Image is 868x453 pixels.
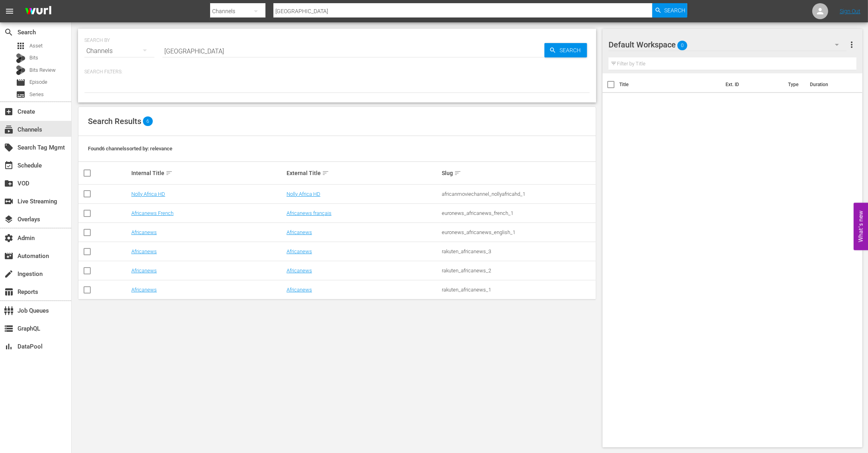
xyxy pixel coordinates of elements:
span: Automation [4,251,14,261]
span: Reports [4,287,14,297]
a: Africanews French [131,210,174,216]
span: Live Streaming [4,197,14,206]
div: rakuten_africanews_2 [442,268,595,274]
span: Episode [29,78,47,86]
span: Ingestion [4,269,14,279]
div: Channels [84,40,154,62]
span: Found 6 channels sorted by: relevance [88,146,172,152]
a: Africanews [287,229,312,235]
span: 6 [143,116,153,126]
span: Episode [16,78,25,87]
a: Africanews [287,268,312,274]
button: Open Feedback Widget [854,203,868,250]
a: Africanews français [287,210,332,216]
span: Search [4,28,14,37]
span: Schedule [4,161,14,170]
span: GraphQL [4,324,14,333]
div: Bits Review [16,65,25,75]
span: Job Queues [4,306,14,315]
div: Bits [16,53,25,63]
span: Bits Review [29,66,56,74]
div: rakuten_africanews_3 [442,248,595,254]
span: Search Tag Mgmt [4,143,14,152]
span: sort [322,169,329,177]
span: sort [454,169,461,177]
span: menu [5,6,14,16]
span: Admin [4,233,14,243]
a: Africanews [131,268,157,274]
th: Ext. ID [721,73,784,96]
span: Series [16,90,25,99]
div: Slug [442,168,595,178]
span: Asset [29,42,43,50]
span: VOD [4,179,14,188]
a: Sign Out [840,8,860,14]
div: External Title [287,168,439,178]
th: Title [619,73,721,96]
th: Type [783,73,805,96]
button: Search [652,3,687,18]
div: euronews_africanews_english_1 [442,229,595,235]
th: Duration [805,73,853,96]
a: Africanews [287,287,312,293]
a: Africanews [131,229,157,235]
span: sort [166,169,173,177]
div: africanmoviechannel_nollyafricahd_1 [442,191,595,197]
div: euronews_africanews_french_1 [442,210,595,216]
span: Series [29,91,44,98]
span: Bits [29,54,38,62]
div: Default Workspace [609,33,847,56]
span: DataPool [4,342,14,351]
div: rakuten_africanews_1 [442,287,595,293]
span: Overlays [4,215,14,224]
button: Search [544,43,587,57]
a: Africanews [131,248,157,254]
span: Search [556,43,587,57]
a: Nolly Africa HD [131,191,165,197]
span: Search [664,3,685,18]
button: more_vert [847,35,856,54]
span: Search Results [88,116,141,126]
p: Search Filters: [84,69,590,75]
a: Africanews [287,248,312,254]
a: Africanews [131,287,157,293]
img: ans4CAIJ8jUAAAAAAAAAAAAAAAAAAAAAAAAgQb4GAAAAAAAAAAAAAAAAAAAAAAAAJMjXAAAAAAAAAAAAAAAAAAAAAAAAgAT5G... [19,2,57,21]
span: Asset [16,41,25,51]
a: Nolly Africa HD [287,191,320,197]
span: Channels [4,125,14,134]
div: Internal Title [131,168,284,178]
span: 0 [677,37,687,54]
span: Create [4,107,14,116]
span: more_vert [847,40,856,49]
